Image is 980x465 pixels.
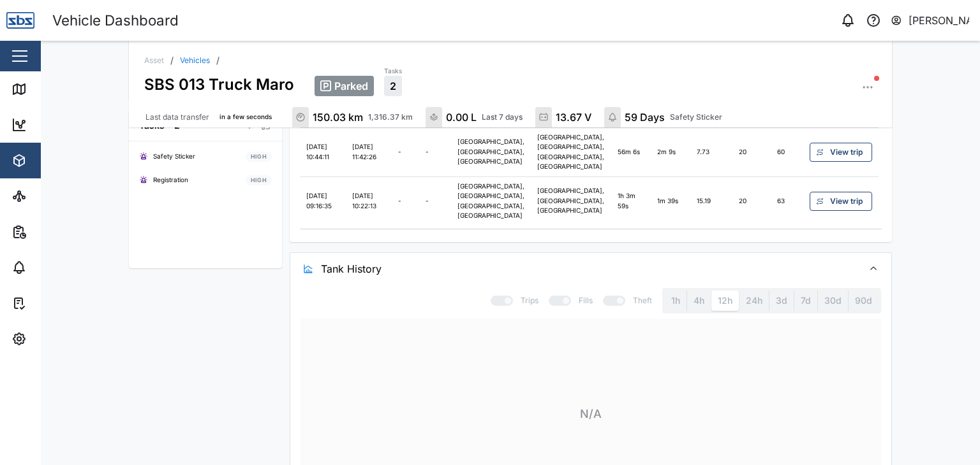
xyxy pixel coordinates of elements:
div: / [170,56,174,65]
div: 0.00 L [446,110,477,125]
div: Registration [153,175,188,185]
span: 2 [390,80,396,92]
div: [PERSON_NAME] [909,13,970,29]
label: Theft [625,296,652,306]
label: Fills [571,296,593,306]
td: [GEOGRAPHIC_DATA], [GEOGRAPHIC_DATA], [GEOGRAPHIC_DATA], [GEOGRAPHIC_DATA] [451,176,531,225]
div: Alarms [33,261,73,275]
div: Safety Sticker [670,111,722,124]
td: 15.19 [690,176,732,225]
div: Safety Sticker [153,152,195,162]
div: N/A [580,405,602,423]
div: / [216,56,219,65]
button: Tank History [290,253,892,285]
td: 56m 6s [611,127,651,176]
div: Reports [33,225,77,239]
td: 20 [732,176,771,225]
td: 60 [771,127,803,176]
div: Assets [33,154,73,168]
div: Sites [33,189,64,203]
div: 59 Days [625,110,665,125]
td: - [419,176,451,225]
span: Tank History [321,253,854,285]
div: Asset [144,57,164,64]
td: - [392,176,419,225]
a: RegistrationHIGH [139,173,272,189]
div: Tasks [33,296,68,310]
td: [DATE] 09:16:35 [300,176,346,225]
a: View trip [810,143,872,162]
span: Parked [334,80,368,92]
span: View trip [830,192,863,210]
td: 1h 3m 59s [611,176,651,225]
td: 2m 9s [651,127,690,176]
td: - [419,127,451,176]
td: - [392,127,419,176]
div: Dashboard [33,118,91,132]
span: HIGH [251,176,267,185]
div: 1,316.37 km [368,111,413,124]
a: Vehicles [180,57,210,64]
div: Tasks [384,66,402,76]
span: HIGH [251,152,267,161]
td: 20 [732,127,771,176]
img: Main Logo [6,6,34,34]
div: Last 7 days [482,111,523,124]
div: Settings [33,332,78,346]
a: View trip [810,192,872,211]
td: [DATE] 11:42:26 [346,127,392,176]
div: 13.67 V [556,110,591,125]
td: [GEOGRAPHIC_DATA], [GEOGRAPHIC_DATA], [GEOGRAPHIC_DATA], [GEOGRAPHIC_DATA] [531,127,611,176]
button: [PERSON_NAME] [890,11,970,29]
div: Vehicle Dashboard [52,10,179,32]
div: Last data transfer [145,111,209,124]
a: Tasks2 [384,66,402,97]
td: [GEOGRAPHIC_DATA], [GEOGRAPHIC_DATA], [GEOGRAPHIC_DATA] [451,127,531,176]
td: [GEOGRAPHIC_DATA], [GEOGRAPHIC_DATA], [GEOGRAPHIC_DATA] [531,176,611,225]
div: in a few seconds [219,112,272,122]
td: 1m 39s [651,176,690,225]
div: SBS 013 Truck Maro [144,65,294,96]
div: Map [33,82,62,96]
td: [DATE] 10:22:13 [346,176,392,225]
label: Trips [513,296,538,306]
div: 150.03 km [313,110,363,125]
span: View trip [830,143,863,161]
a: Safety StickerHIGH [139,149,272,165]
td: 63 [771,176,803,225]
td: [DATE] 10:44:11 [300,127,346,176]
td: 7.73 [690,127,732,176]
